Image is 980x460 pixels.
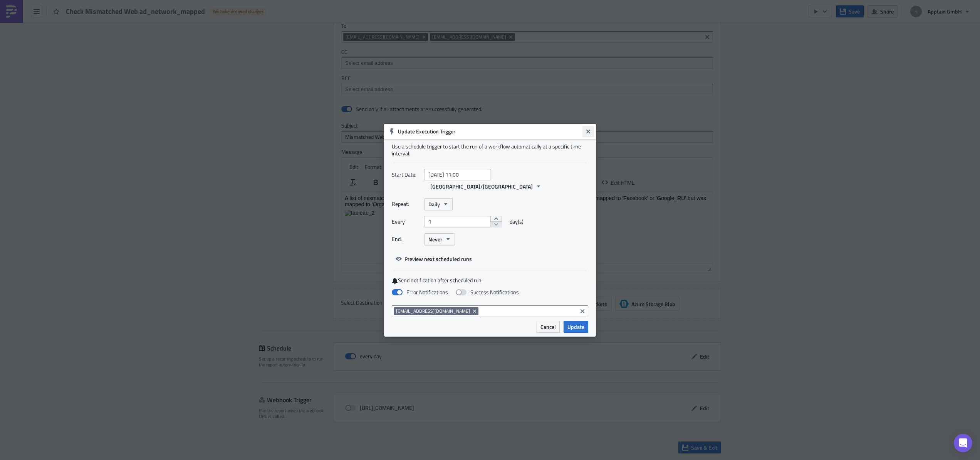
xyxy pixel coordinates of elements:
span: [GEOGRAPHIC_DATA]/[GEOGRAPHIC_DATA] [430,182,533,190]
h6: Update Execution Trigger [398,128,583,135]
button: Never [425,233,455,245]
label: Repeat: [392,198,421,210]
button: Daily [425,198,453,210]
button: Clear selected items [578,307,587,316]
button: increment [490,216,502,222]
label: Start Date: [392,169,421,180]
span: [EMAIL_ADDRESS][DOMAIN_NAME] [396,308,470,314]
label: Send notification after scheduled run [392,277,588,284]
button: Remove Tag [472,307,478,315]
span: day(s) [510,216,524,227]
button: Update [564,321,588,333]
button: [GEOGRAPHIC_DATA]/[GEOGRAPHIC_DATA] [426,180,545,192]
body: Rich Text Area. Press ALT-0 for help. [3,3,368,24]
span: Daily [428,200,440,208]
span: Update [567,323,584,331]
span: Never [428,235,442,243]
input: YYYY-MM-DD HH:mm [425,169,490,180]
label: Every [392,216,421,227]
span: Cancel [540,323,556,331]
div: Use a schedule trigger to start the run of a workflow automatically at a specific time interval. [392,143,588,157]
button: decrement [490,221,502,227]
label: Success Notifications [456,289,519,296]
button: Preview next scheduled runs [392,253,476,265]
div: Open Intercom Messenger [954,434,972,452]
label: Error Notifications [392,289,448,296]
label: End: [392,233,421,245]
button: Close [582,126,594,137]
button: Cancel [537,321,560,333]
span: Preview next scheduled runs [404,255,472,263]
p: A list of mismatched ad_network_mapped where fb_utm_source are from 'fb' or 'google' which should... [3,3,368,15]
img: tableau_2 [3,18,33,24]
